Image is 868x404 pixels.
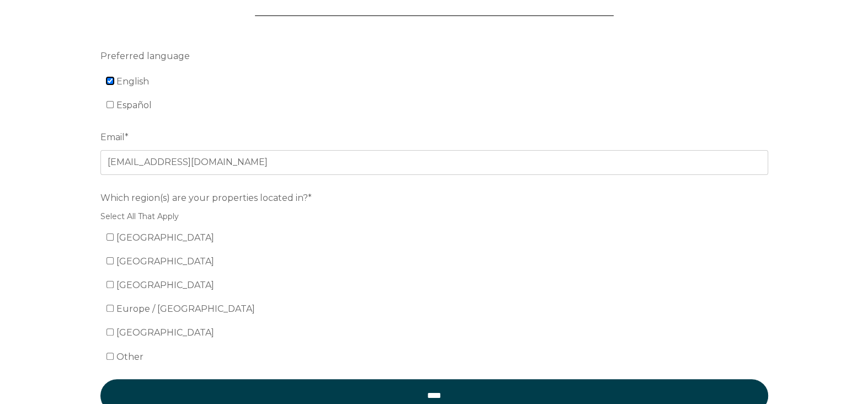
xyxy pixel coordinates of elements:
input: [GEOGRAPHIC_DATA] [106,233,114,241]
input: [GEOGRAPHIC_DATA] [106,257,114,264]
span: Other [116,352,143,362]
input: Europe / [GEOGRAPHIC_DATA] [106,305,114,312]
span: Europe / [GEOGRAPHIC_DATA] [116,304,255,314]
input: [GEOGRAPHIC_DATA] [106,328,114,336]
span: [GEOGRAPHIC_DATA] [116,327,214,338]
span: Email [100,129,125,146]
legend: Select All That Apply [100,211,768,222]
span: Español [116,100,152,110]
span: [GEOGRAPHIC_DATA] [116,256,214,267]
input: [GEOGRAPHIC_DATA] [106,281,114,288]
span: English [116,76,149,87]
input: Other [106,353,114,360]
input: English [106,77,114,84]
input: Español [106,101,114,108]
span: [GEOGRAPHIC_DATA] [116,280,214,290]
span: Which region(s) are your properties located in?* [100,189,312,206]
span: Preferred language [100,47,190,65]
span: [GEOGRAPHIC_DATA] [116,232,214,243]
